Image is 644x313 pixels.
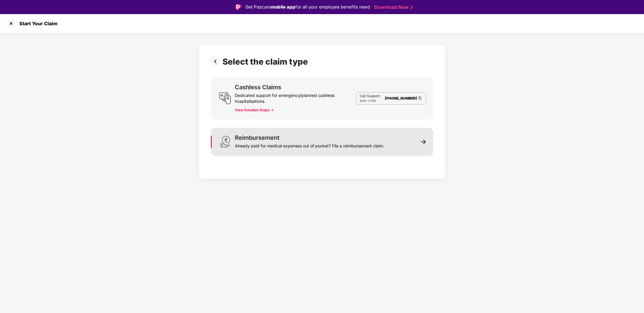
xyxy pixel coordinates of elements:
img: svg+xml;base64,PHN2ZyBpZD0iUHJldi0zMngzMiIgeG1sbnM9Imh0dHA6Ly93d3cudzMub3JnLzIwMDAvc3ZnIiB3aWR0aD... [211,57,222,66]
span: 11PM [368,99,376,102]
img: Logo [235,4,241,10]
span: 8AM [360,99,366,102]
p: Call Support [360,94,380,98]
button: View Detailed Steps -> [235,108,274,112]
div: Select the claim type [222,57,310,67]
div: Reimbursement [235,135,279,141]
div: Get Pazcare for all your employee benefits need [245,4,370,11]
div: Already paid for medical expenses out of pocket? File a reimbursement claim. [235,141,384,149]
img: Stroke [410,4,413,10]
img: svg+xml;base64,PHN2ZyB3aWR0aD0iMjQiIGhlaWdodD0iMzEiIHZpZXdCb3g9IjAgMCAyNCAzMSIgZmlsbD0ibm9uZSIgeG... [219,136,231,148]
div: Dedicated support for emergency/planned cashless hospitalisations. [235,90,356,104]
div: - [360,98,380,103]
div: Cashless Claims [235,84,281,90]
a: [PHONE_NUMBER] [385,96,417,100]
a: Download Now [374,4,411,10]
img: Clipboard Icon [418,96,422,101]
div: Start Your Claim [16,21,58,26]
img: svg+xml;base64,PHN2ZyB3aWR0aD0iMTEiIGhlaWdodD0iMTEiIHZpZXdCb3g9IjAgMCAxMSAxMSIgZmlsbD0ibm9uZSIgeG... [421,139,426,144]
strong: mobile app [271,4,295,10]
img: svg+xml;base64,PHN2ZyB3aWR0aD0iMjQiIGhlaWdodD0iMjUiIHZpZXdCb3g9IjAgMCAyNCAyNSIgZmlsbD0ibm9uZSIgeG... [219,92,231,105]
